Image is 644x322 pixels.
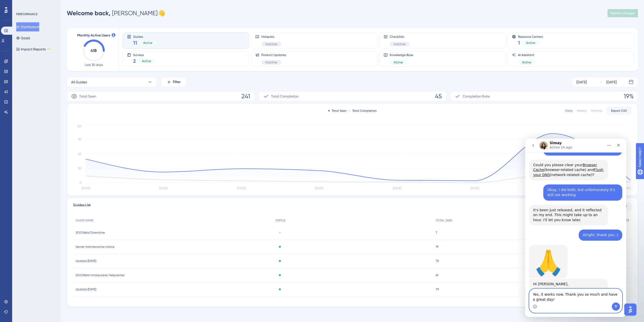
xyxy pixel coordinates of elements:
button: Send a message… [87,164,95,172]
span: Total Completion [271,93,299,99]
div: Hi [PERSON_NAME],The changes should be reflected by now. Can you please check and confirm? [4,140,83,168]
span: AI Assistant [518,53,535,57]
tspan: 90 [78,138,81,141]
button: Emoji picker [8,166,12,170]
div: Daily [565,109,573,113]
div: [DATE] [606,79,617,85]
span: Server maintenance notice [76,245,114,249]
span: Update [DATE] [76,259,96,263]
span: STATUS [275,218,285,222]
tspan: [DATE] [470,186,479,190]
span: Active [143,41,152,45]
div: Hi [PERSON_NAME], [8,143,79,148]
span: Filter [173,79,181,85]
button: Goals [16,33,30,43]
span: Guides [133,35,156,38]
span: Update [DATE] [76,287,96,291]
div: Total Seen [328,109,347,113]
tspan: [DATE] [622,186,631,190]
span: Resource Centers [518,35,543,38]
span: 75 [436,259,439,263]
span: 79 [436,287,439,291]
button: Export CSV [606,107,632,115]
div: Monthly [591,109,602,113]
span: Inactive [394,42,405,46]
span: 61 [436,273,438,277]
span: GUIDE NAME [76,218,93,222]
span: 1 [518,39,520,46]
span: 241 [241,92,250,100]
span: Inactive [265,42,277,46]
tspan: [DATE] [159,186,168,190]
span: Active [142,59,151,63]
button: Filter [161,77,186,87]
div: Simay says… [4,140,97,180]
span: All Guides [71,79,87,85]
button: Dashboard [16,22,39,31]
tspan: 120 [77,124,81,128]
tspan: 30 [78,166,81,170]
span: 19% [624,92,634,100]
tspan: [DATE] [393,186,401,190]
tspan: [DATE] [315,186,323,190]
span: Product Updates [261,53,286,57]
span: Active [394,60,403,64]
div: BETA [47,48,51,50]
div: [PERSON_NAME] 👋 [67,9,165,17]
div: PERFORMANCE [16,12,37,16]
span: Hotspots [261,35,281,39]
div: Total Completion [349,109,377,113]
iframe: UserGuiding AI Assistant Launcher [623,302,638,317]
span: Total Seen [79,93,96,99]
span: 19 [436,245,438,249]
text: 418 [91,48,97,53]
span: Need Help? [12,1,32,7]
span: 45 [435,92,442,100]
span: Inactive [265,60,277,64]
span: 2 [133,58,136,65]
tspan: [DATE] [81,186,90,190]
span: Publish Changes [611,11,635,15]
div: Weekly [577,109,587,113]
span: 11 [133,39,137,46]
span: Guides List [73,202,91,211]
span: SOCWeld Downtime [76,231,105,235]
span: Monthly Active Users [77,32,110,39]
span: Active [522,60,531,64]
tspan: 60 [78,152,81,156]
span: Knowledge Base [390,53,413,57]
span: Active [526,41,535,45]
iframe: Intercom live chat [525,139,626,317]
div: [DATE] [576,79,587,85]
span: TOTAL SEEN [436,218,452,222]
textarea: Message… [4,150,97,164]
button: All Guides [67,77,157,87]
span: 7 [436,231,437,235]
span: Completion Rate [463,93,490,99]
button: Impact ReportsBETA [16,45,51,54]
span: Last 30 days [85,63,103,67]
span: Checklists [390,35,409,39]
